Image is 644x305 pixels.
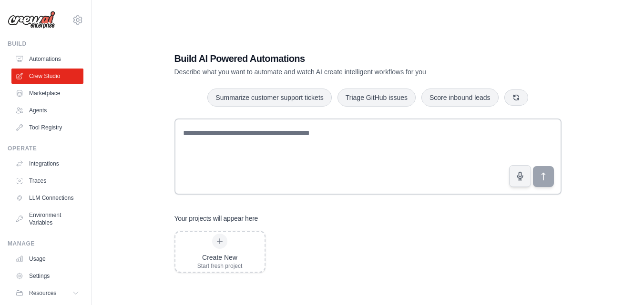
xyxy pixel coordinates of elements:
h1: Build AI Powered Automations [174,52,495,65]
button: Resources [11,285,83,301]
a: LLM Connections [11,190,83,206]
div: Build [8,40,83,48]
button: Get new suggestions [504,89,528,106]
a: Integrations [11,156,83,171]
a: Tool Registry [11,120,83,135]
a: Traces [11,173,83,188]
h3: Your projects will appear here [174,214,258,223]
div: Operate [8,145,83,152]
img: Logo [8,11,55,29]
button: Score inbound leads [421,89,499,107]
a: Agents [11,103,83,118]
button: Click to speak your automation idea [509,165,531,187]
button: Summarize customer support tickets [207,89,331,107]
a: Automations [11,51,83,67]
button: Triage GitHub issues [337,89,416,107]
a: Marketplace [11,86,83,101]
div: Manage [8,240,83,247]
a: Settings [11,268,83,284]
span: Resources [29,289,56,297]
p: Describe what you want to automate and watch AI create intelligent workflows for you [174,67,495,77]
a: Crew Studio [11,69,83,84]
div: Create New [197,253,243,262]
a: Environment Variables [11,207,83,230]
div: Start fresh project [197,262,243,270]
a: Usage [11,251,83,266]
